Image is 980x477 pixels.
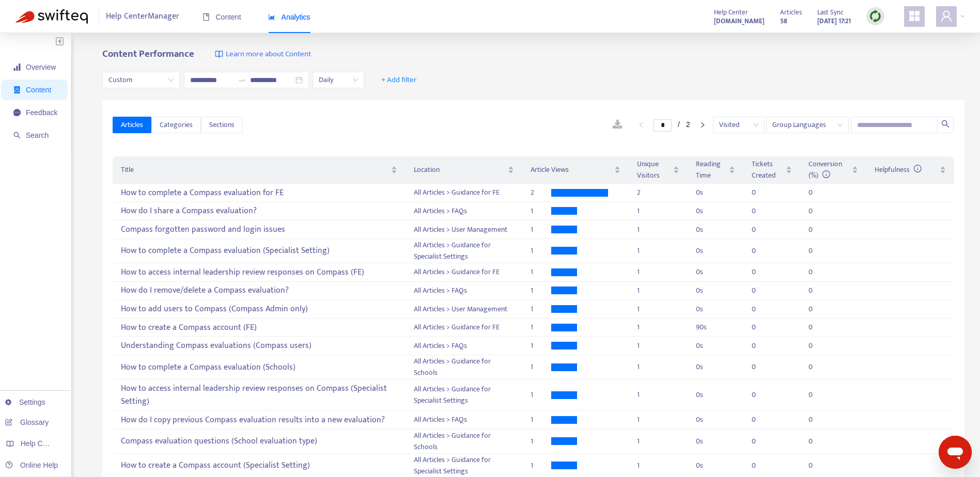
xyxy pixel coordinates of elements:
div: How do I share a Compass evaluation? [121,203,397,220]
span: Helpfulness [875,164,922,176]
span: Title [121,164,388,176]
div: 0 s [696,460,736,471]
div: 0 [752,266,772,278]
span: Reading Time [696,158,727,181]
span: search [13,132,21,139]
div: How do I copy previous Compass evaluation results into a new evaluation? [121,411,397,428]
button: Sections [201,117,243,133]
img: image-link [215,50,223,58]
div: 0 [752,414,772,425]
td: All Articles > Guidance for Specialist Settings [406,239,522,263]
span: Articles [121,119,143,131]
div: Understanding Compass evaluations (Compass users) [121,337,397,354]
div: 1 [531,266,551,278]
div: 0 [808,340,829,352]
div: 0 [752,304,772,315]
div: How to access internal leadership review responses on Compass (FE) [121,264,397,281]
div: 0 [752,245,772,257]
div: 1 [637,340,679,352]
a: [DOMAIN_NAME] [714,15,765,27]
div: 1 [531,361,551,373]
div: 1 [637,245,679,257]
div: 0 [808,245,829,257]
button: + Add filter [374,72,425,88]
a: Glossary [5,418,49,426]
div: 0 [752,322,772,333]
strong: [DATE] 17:21 [817,15,851,27]
div: How do I remove/delete a Compass evaluation? [121,282,397,299]
img: Swifteq [15,9,88,24]
span: Group Languages [772,117,843,133]
div: 1 [637,205,679,217]
strong: 58 [780,15,787,27]
div: 0 [808,460,829,471]
span: / [678,120,680,129]
div: 0 [752,340,772,352]
div: 0 [808,224,829,235]
span: user [940,10,953,22]
div: How to complete a Compass evaluation (Schools) [121,359,397,376]
div: 0 [808,266,829,278]
span: right [699,122,706,128]
div: 0 [808,187,829,198]
div: 1 [531,304,551,315]
span: Tickets Created [752,158,784,181]
span: book [203,13,210,21]
td: All Articles > FAQs [406,202,522,221]
div: 0 s [696,414,736,425]
td: All Articles > Guidance for Specialist Settings [406,379,522,411]
td: All Articles > Guidance for FE [406,184,522,202]
iframe: Button to launch messaging window [939,436,972,469]
div: 0 [752,187,772,198]
th: Unique Visitors [629,156,687,184]
div: 1 [531,460,551,471]
div: 1 [531,205,551,217]
div: 0 [752,436,772,447]
div: 0 s [696,205,736,217]
div: How to create a Compass account (Specialist Setting) [121,457,397,474]
div: 1 [637,361,679,373]
td: All Articles > Guidance for FE [406,319,522,337]
th: Reading Time [688,156,744,184]
span: message [13,109,21,116]
div: 1 [531,414,551,425]
span: Sections [209,119,235,131]
div: 2 [531,187,551,198]
div: How to create a Compass account (FE) [121,319,397,336]
div: 0 [752,361,772,373]
div: 1 [637,414,679,425]
td: All Articles > Guidance for FE [406,263,522,282]
span: swap-right [238,76,246,84]
span: Overview [26,63,56,71]
span: to [238,76,246,84]
div: 0 [752,205,772,217]
span: + Add filter [381,74,417,86]
strong: [DOMAIN_NAME] [714,15,765,27]
span: Articles [780,7,802,18]
div: 0 [808,322,829,333]
a: Online Help [5,461,58,469]
div: 1 [637,285,679,296]
div: 1 [637,436,679,447]
div: 1 [531,322,551,333]
div: Compass evaluation questions (School evaluation type) [121,433,397,450]
div: 1 [637,304,679,315]
span: Visited [719,117,758,133]
div: 0 s [696,285,736,296]
div: 0 [808,414,829,425]
span: Daily [319,72,358,88]
div: 1 [531,389,551,401]
span: Help Center Manager [106,7,179,26]
span: Custom [108,72,174,88]
div: 1 [637,389,679,401]
div: 0 [808,389,829,401]
div: 0 [808,285,829,296]
span: Article Views [531,164,612,176]
a: Learn more about Content [215,49,311,60]
span: search [941,120,950,128]
span: left [638,122,644,128]
button: right [694,119,711,131]
th: Location [406,156,522,184]
span: container [13,86,21,93]
span: Learn more about Content [226,49,311,60]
